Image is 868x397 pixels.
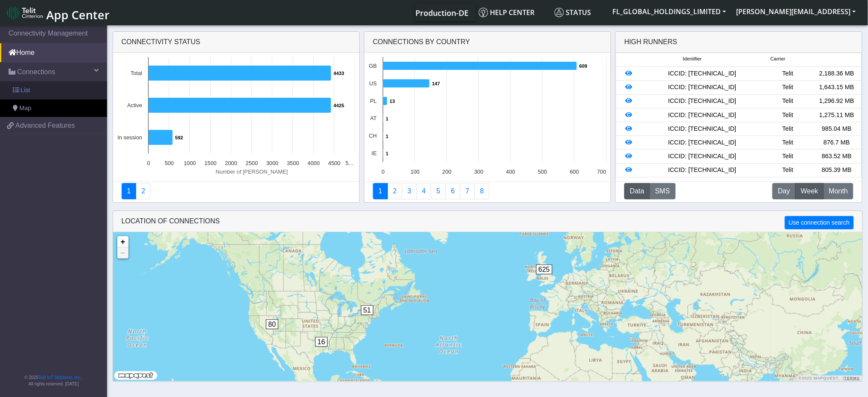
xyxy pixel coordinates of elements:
[266,160,278,166] text: 3000
[370,115,377,121] text: AT
[555,8,591,17] span: Status
[136,183,151,199] a: Deployment status
[764,165,812,175] div: Telit
[386,134,388,139] text: 1
[608,4,731,19] button: FL_GLOBAL_HOLDINGS_LIMITED
[538,168,547,175] text: 500
[570,168,579,175] text: 600
[764,124,812,134] div: Telit
[390,99,395,104] text: 13
[823,183,853,199] button: Month
[764,152,812,161] div: Telit
[15,120,75,131] span: Advanced Features
[829,186,848,196] span: Month
[624,183,650,199] button: Data
[130,70,142,76] text: Total
[287,160,299,166] text: 3500
[388,183,403,199] a: Carrier
[147,160,150,166] text: 0
[328,160,340,166] text: 4500
[307,160,319,166] text: 4000
[764,96,812,106] div: Telit
[21,86,30,95] span: List
[812,165,861,175] div: 805.39 MB
[175,135,183,140] text: 592
[812,111,861,120] div: 1,275.11 MB
[475,4,551,21] a: Help center
[122,183,137,199] a: Connectivity status
[245,160,257,166] text: 2500
[315,337,328,347] span: 16
[641,69,764,78] div: ICCID: [TECHNICAL_ID]
[683,55,702,63] span: Identifier
[369,63,377,69] text: GB
[382,168,385,175] text: 0
[479,8,535,17] span: Help center
[812,83,861,92] div: 1,643.15 MB
[402,183,417,199] a: Usage per Country
[536,265,553,274] span: 625
[370,98,377,104] text: PL
[117,134,142,141] text: In session
[46,7,110,23] span: App Center
[7,3,108,22] a: App Center
[415,4,468,21] a: Your current platform instance
[650,183,676,199] button: SMS
[417,183,432,199] a: Connections By Carrier
[373,183,602,199] nav: Summary paging
[215,168,288,175] text: Number of [PERSON_NAME]
[122,183,351,199] nav: Summary paging
[506,168,515,175] text: 400
[225,160,237,166] text: 2000
[801,186,818,196] span: Week
[364,32,611,53] div: Connections By Country
[164,160,173,166] text: 500
[764,69,812,78] div: Telit
[117,236,128,247] a: Zoom in
[184,160,196,166] text: 1000
[373,183,388,199] a: Connections By Country
[7,6,43,20] img: logo-telit-cinterion-gw-new.png
[39,375,81,380] a: Telit IoT Solutions, Inc.
[431,183,446,199] a: Usage by Carrier
[764,138,812,147] div: Telit
[19,104,31,113] span: Map
[474,168,483,175] text: 300
[812,138,861,147] div: 876.7 MB
[117,247,128,259] a: Zoom out
[641,111,764,120] div: ICCID: [TECHNICAL_ID]
[641,138,764,147] div: ICCID: [TECHNICAL_ID]
[624,37,677,47] div: High Runners
[597,168,606,175] text: 700
[474,183,489,199] a: Not Connected for 30 days
[113,32,359,53] div: Connectivity status
[764,83,812,92] div: Telit
[411,168,420,175] text: 100
[770,55,785,63] span: Carrier
[812,152,861,161] div: 863.52 MB
[369,80,377,87] text: US
[127,102,142,108] text: Active
[432,81,440,86] text: 147
[555,8,564,17] img: status.svg
[113,211,862,232] div: LOCATION OF CONNECTIONS
[334,103,344,108] text: 4425
[551,4,608,21] a: Status
[442,168,451,175] text: 200
[641,165,764,175] div: ICCID: [TECHNICAL_ID]
[812,69,861,78] div: 2,188.36 MB
[17,67,55,77] span: Connections
[773,183,796,199] button: Day
[764,111,812,120] div: Telit
[361,305,374,315] span: 51
[731,4,861,19] button: [PERSON_NAME][EMAIL_ADDRESS]
[460,183,475,199] a: Zero Session
[641,96,764,106] div: ICCID: [TECHNICAL_ID]
[345,160,354,166] text: 5…
[641,83,764,92] div: ICCID: [TECHNICAL_ID]
[579,63,588,69] text: 609
[796,376,862,381] div: ©2025 MapQuest, |
[641,152,764,161] div: ICCID: [TECHNICAL_ID]
[844,376,860,380] a: Terms
[386,116,388,121] text: 1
